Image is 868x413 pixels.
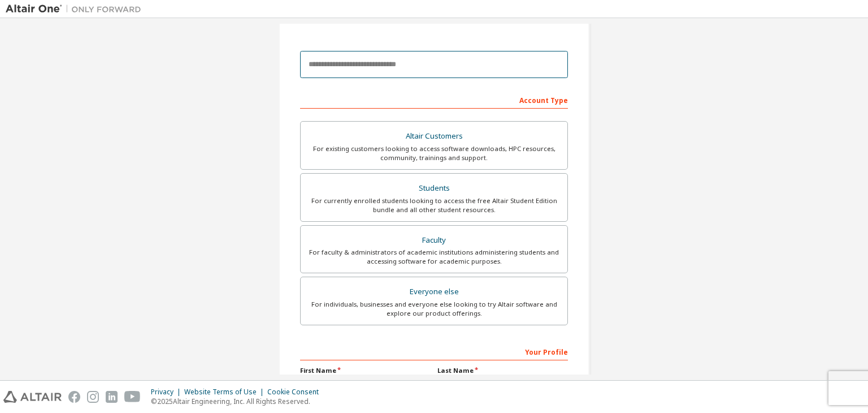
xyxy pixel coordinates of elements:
div: For faculty & administrators of academic institutions administering students and accessing softwa... [307,248,561,266]
img: youtube.svg [124,391,141,403]
img: facebook.svg [68,391,80,403]
div: For existing customers looking to access software downloads, HPC resources, community, trainings ... [307,144,561,162]
div: Website Terms of Use [184,388,267,397]
div: Cookie Consent [267,388,325,397]
div: Your Profile [300,342,568,360]
label: First Name [300,366,431,375]
div: Faculty [307,233,561,248]
img: altair_logo.svg [3,391,62,403]
div: For currently enrolled students looking to access the free Altair Student Edition bundle and all ... [307,196,561,214]
div: Account Type [300,91,568,109]
img: instagram.svg [87,391,99,403]
div: Privacy [151,388,184,397]
p: © 2025 Altair Engineering, Inc. All Rights Reserved. [151,397,325,406]
div: Students [307,180,561,196]
label: Last Name [437,366,568,375]
img: linkedin.svg [106,391,118,403]
div: Altair Customers [307,128,561,144]
div: Everyone else [307,284,561,300]
div: For individuals, businesses and everyone else looking to try Altair software and explore our prod... [307,300,561,318]
img: Altair One [6,3,147,15]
